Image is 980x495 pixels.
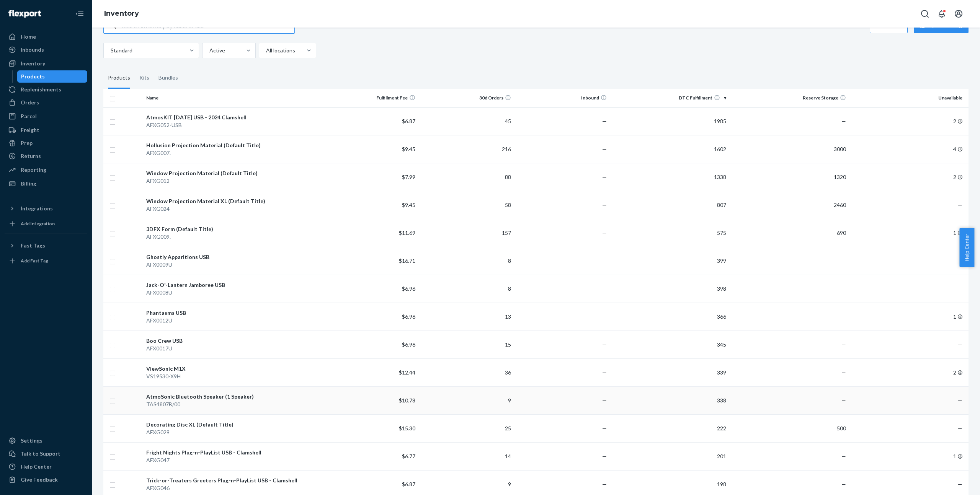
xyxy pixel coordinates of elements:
[402,481,415,487] span: $6.87
[146,449,320,456] div: Fright Nights Plug-n-PlayList USB - Clamshell
[729,163,849,191] td: 1320
[146,317,320,324] div: AFX0012U
[418,414,514,442] td: 25
[610,386,729,414] td: 338
[21,126,39,134] div: Freight
[602,341,607,348] span: —
[958,257,962,264] span: —
[146,456,320,464] div: AFXG047
[729,135,849,163] td: 3000
[5,110,87,122] a: Parcel
[146,337,320,345] div: Boo Crew USB
[146,373,320,380] div: VS19530-X9H
[602,118,607,124] span: —
[5,218,87,230] a: Add Integration
[610,358,729,386] td: 339
[849,442,969,470] td: 1
[146,142,320,149] div: Hollusion Projection Material (Default Title)
[5,83,87,96] a: Replenishments
[21,152,41,160] div: Returns
[402,146,415,152] span: $9.45
[21,73,45,80] div: Products
[5,255,87,267] a: Add Fast Tag
[610,275,729,303] td: 398
[602,397,607,404] span: —
[418,107,514,135] td: 45
[146,289,320,296] div: AFX0008U
[5,96,87,109] a: Orders
[602,257,607,264] span: —
[610,442,729,470] td: 201
[17,70,88,83] a: Products
[5,239,87,252] button: Fast Tags
[139,67,149,89] div: Kits
[849,107,969,135] td: 2
[951,6,966,21] button: Open account menu
[104,9,139,18] a: Inventory
[959,228,974,267] button: Help Center
[841,313,846,320] span: —
[610,303,729,331] td: 366
[602,174,607,180] span: —
[610,247,729,275] td: 399
[5,124,87,136] a: Freight
[418,386,514,414] td: 9
[72,6,87,21] button: Close Navigation
[21,139,33,147] div: Prep
[917,6,933,21] button: Open Search Box
[958,202,962,208] span: —
[21,180,36,187] div: Billing
[146,477,320,484] div: Trick-or-Treaters Greeters Plug-n-PlayList USB - Clamshell
[610,191,729,219] td: 807
[841,257,846,264] span: —
[602,146,607,152] span: —
[958,481,962,487] span: —
[5,448,87,460] a: Talk to Support
[146,197,320,205] div: Window Projection Material XL (Default Title)
[602,453,607,459] span: —
[849,135,969,163] td: 4
[146,205,320,213] div: AFXG024
[849,358,969,386] td: 2
[21,220,55,227] div: Add Integration
[5,150,87,162] a: Returns
[5,461,87,473] a: Help Center
[602,202,607,208] span: —
[5,202,87,215] button: Integrations
[8,10,41,18] img: Flexport logo
[849,219,969,247] td: 1
[602,369,607,376] span: —
[841,397,846,404] span: —
[146,309,320,317] div: Phantasms USB
[399,230,415,236] span: $11.69
[610,163,729,191] td: 1338
[146,169,320,177] div: Window Projection Material (Default Title)
[5,137,87,149] a: Prep
[21,46,44,54] div: Inbounds
[729,89,849,107] th: Reserve Storage
[21,476,58,484] div: Give Feedback
[21,450,60,458] div: Talk to Support
[146,345,320,352] div: AFX0017U
[5,474,87,486] button: Give Feedback
[21,112,37,120] div: Parcel
[841,285,846,292] span: —
[399,425,415,431] span: $15.30
[610,135,729,163] td: 1602
[729,414,849,442] td: 500
[21,242,45,249] div: Fast Tags
[146,121,320,129] div: AFXG052-USB
[958,285,962,292] span: —
[146,428,320,436] div: AFXG029
[5,435,87,447] a: Settings
[841,481,846,487] span: —
[399,397,415,404] span: $10.78
[146,177,320,185] div: AFXG012
[418,219,514,247] td: 157
[146,365,320,373] div: ViewSonic M1X
[418,191,514,219] td: 58
[418,275,514,303] td: 8
[602,285,607,292] span: —
[209,47,209,54] input: Active
[265,47,266,54] input: All locations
